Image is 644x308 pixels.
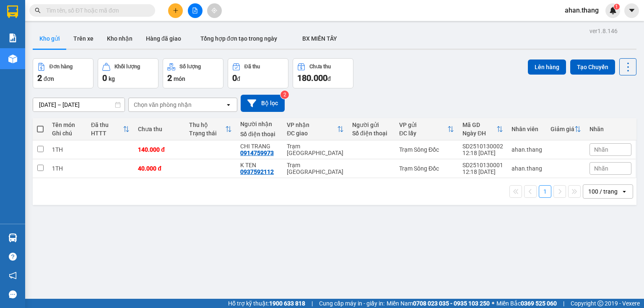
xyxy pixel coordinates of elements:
th: Toggle SortBy [283,118,348,140]
div: Chưa thu [138,126,181,132]
span: Nhãn [594,165,608,172]
sup: 1 [614,4,620,10]
span: caret-down [628,7,636,14]
span: | [312,299,313,308]
div: Nhãn [589,126,631,132]
div: ĐC lấy [399,130,447,137]
button: Kho nhận [100,28,139,49]
div: K TEN [240,162,278,168]
div: Mã GD [462,122,496,128]
button: Số lượng2món [163,58,223,88]
div: Số điện thoại [240,131,278,137]
button: Lên hàng [528,60,566,75]
div: Số lượng [179,64,201,70]
span: 2 [37,73,42,83]
th: Toggle SortBy [185,118,236,140]
span: món [174,75,185,82]
span: file-add [192,8,198,13]
div: Khối lượng [114,64,140,70]
button: Hàng đã giao [139,28,188,49]
div: ahan.thang [512,146,542,153]
span: 0 [102,73,107,83]
div: Đã thu [244,64,260,70]
span: kg [109,75,115,82]
span: Nhãn [594,146,608,153]
span: đ [237,75,240,82]
button: Đã thu0đ [228,58,288,88]
div: Ngày ĐH [462,130,496,137]
div: ver 1.8.146 [589,26,618,36]
div: Nhân viên [512,126,542,132]
div: Trạm Sông Đốc [399,165,454,172]
div: 0914759973 [240,150,274,156]
div: Trạm Sông Đốc [399,146,454,153]
span: đ [327,75,331,82]
div: VP nhận [287,122,337,128]
strong: 1900 633 818 [269,300,305,307]
div: Người nhận [240,121,278,127]
strong: 0369 525 060 [521,300,557,307]
div: Số điện thoại [352,130,391,137]
div: Chưa thu [309,64,331,70]
div: 12:18 [DATE] [462,168,503,175]
span: ⚪️ [492,302,494,305]
span: 0 [232,73,237,83]
span: copyright [597,300,603,306]
button: Kho gửi [33,28,67,49]
div: Trạng thái [189,130,225,137]
img: warehouse-icon [8,233,17,242]
div: 140.000 đ [138,146,181,153]
span: BX MIỀN TÂY [302,35,337,42]
span: Cung cấp máy in - giấy in: [319,299,384,308]
div: Đơn hàng [49,64,73,70]
button: Chưa thu180.000đ [293,58,353,88]
div: VP gửi [399,122,447,128]
input: Tìm tên, số ĐT hoặc mã đơn [46,6,145,15]
button: plus [168,3,183,18]
span: Hỗ trợ kỹ thuật: [228,299,305,308]
div: 100 / trang [588,187,618,196]
span: plus [173,8,179,13]
span: | [563,299,564,308]
div: CHI TRANG [240,143,278,150]
span: 2 [167,73,172,83]
div: Thu hộ [189,122,225,128]
div: Người gửi [352,122,391,128]
button: Bộ lọc [241,95,285,112]
button: Tạo Chuyến [570,60,615,75]
th: Toggle SortBy [458,118,507,140]
span: 1 [615,4,618,10]
span: aim [211,8,217,13]
div: HTTT [91,130,123,137]
img: solution-icon [8,34,17,42]
div: Đã thu [91,122,123,128]
div: SD2510130001 [462,162,503,168]
th: Toggle SortBy [87,118,134,140]
img: warehouse-icon [8,54,17,63]
svg: open [621,188,628,195]
div: 1TH [52,146,83,153]
span: đơn [44,75,54,82]
sup: 2 [280,91,289,99]
div: Chọn văn phòng nhận [134,101,192,109]
th: Toggle SortBy [546,118,585,140]
span: question-circle [9,253,17,261]
svg: open [225,101,232,108]
th: Toggle SortBy [395,118,458,140]
div: ĐC giao [287,130,337,137]
div: Giảm giá [551,126,574,132]
button: 1 [539,185,551,198]
span: ahan.thang [558,5,605,16]
strong: 0708 023 035 - 0935 103 250 [413,300,490,307]
div: 40.000 đ [138,165,181,172]
button: caret-down [624,3,639,18]
button: file-add [188,3,203,18]
input: Select a date range. [33,98,125,111]
span: Miền Bắc [496,299,557,308]
span: Tổng hợp đơn tạo trong ngày [200,35,277,42]
button: Đơn hàng2đơn [33,58,93,88]
button: aim [207,3,222,18]
button: Khối lượng0kg [98,58,158,88]
img: logo-vxr [7,5,18,18]
span: search [35,8,41,13]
